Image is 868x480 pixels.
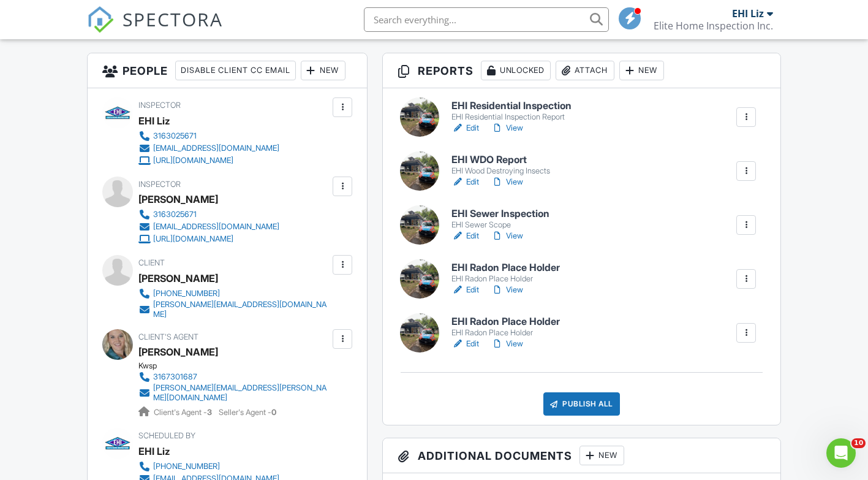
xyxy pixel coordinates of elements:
div: EHI Wood Destroying Insects [451,166,550,176]
iframe: Intercom live chat [826,438,856,468]
div: EHI Residential Inspection Report [451,112,572,122]
span: SPECTORA [123,6,223,32]
span: Inspector [138,101,181,110]
div: [URL][DOMAIN_NAME] [153,156,233,166]
div: EHI Liz [138,112,170,130]
div: Attach [556,61,614,80]
a: Edit [451,338,479,350]
a: View [491,122,523,134]
span: Client's Agent [138,332,198,341]
span: Client's Agent - [154,408,214,417]
a: EHI Radon Place Holder EHI Radon Place Holder [451,316,560,338]
h3: Additional Documents [383,438,780,473]
a: 3167301687 [138,371,330,383]
a: [PERSON_NAME] [138,343,218,361]
div: New [579,446,624,465]
a: SPECTORA [87,17,223,42]
a: [PERSON_NAME][EMAIL_ADDRESS][PERSON_NAME][DOMAIN_NAME] [138,383,330,403]
a: [EMAIL_ADDRESS][DOMAIN_NAME] [138,142,279,154]
a: Edit [451,284,479,296]
div: EHI Radon Place Holder [451,328,560,338]
span: Seller's Agent - [219,408,276,417]
h6: EHI Residential Inspection [451,101,572,112]
h6: EHI Radon Place Holder [451,316,560,327]
span: Inspector [138,180,181,189]
div: EHI Sewer Scope [451,220,549,230]
a: [URL][DOMAIN_NAME] [138,233,279,245]
a: EHI Sewer Inspection EHI Sewer Scope [451,208,549,230]
a: [PHONE_NUMBER] [138,460,279,473]
div: [EMAIL_ADDRESS][DOMAIN_NAME] [153,143,279,153]
div: 3167301687 [153,372,197,382]
div: EHI Radon Place Holder [451,274,560,284]
div: [PHONE_NUMBER] [153,462,220,471]
div: [PERSON_NAME] [138,190,218,208]
a: [PHONE_NUMBER] [138,288,330,300]
div: [PHONE_NUMBER] [153,289,220,299]
div: Disable Client CC Email [175,61,296,80]
div: New [619,61,664,80]
input: Search everything... [364,7,609,32]
h3: Reports [383,53,780,88]
h6: EHI Sewer Inspection [451,208,549,219]
strong: 0 [271,408,276,417]
h6: EHI Radon Place Holder [451,262,560,273]
strong: 3 [207,408,212,417]
a: 3163025671 [138,130,279,142]
a: EHI WDO Report EHI Wood Destroying Insects [451,154,550,176]
div: Unlocked [481,61,551,80]
a: [EMAIL_ADDRESS][DOMAIN_NAME] [138,221,279,233]
a: Edit [451,176,479,188]
div: Kwsp [138,361,339,371]
h6: EHI WDO Report [451,154,550,166]
a: [URL][DOMAIN_NAME] [138,154,279,167]
div: [PERSON_NAME] [138,269,218,288]
div: New [301,61,345,80]
div: [URL][DOMAIN_NAME] [153,234,233,244]
div: EHI Liz [138,442,170,460]
a: View [491,284,523,296]
div: EHI Liz [732,7,764,20]
a: View [491,338,523,350]
div: 3163025671 [153,131,197,141]
div: Publish All [543,392,620,416]
div: [PERSON_NAME][EMAIL_ADDRESS][DOMAIN_NAME] [153,300,330,319]
a: 3163025671 [138,208,279,221]
a: EHI Residential Inspection EHI Residential Inspection Report [451,101,572,122]
a: Edit [451,122,479,134]
a: View [491,230,523,242]
a: EHI Radon Place Holder EHI Radon Place Holder [451,262,560,284]
span: 10 [851,438,866,448]
div: [EMAIL_ADDRESS][DOMAIN_NAME] [153,222,279,232]
span: Scheduled By [138,431,195,440]
a: Edit [451,230,479,242]
div: Elite Home Inspection Inc. [654,20,773,32]
div: [PERSON_NAME][EMAIL_ADDRESS][PERSON_NAME][DOMAIN_NAME] [153,383,330,403]
span: Client [138,258,165,267]
a: View [491,176,523,188]
h3: People [88,53,367,88]
a: [PERSON_NAME][EMAIL_ADDRESS][DOMAIN_NAME] [138,300,330,319]
img: The Best Home Inspection Software - Spectora [87,6,114,33]
div: 3163025671 [153,210,197,219]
